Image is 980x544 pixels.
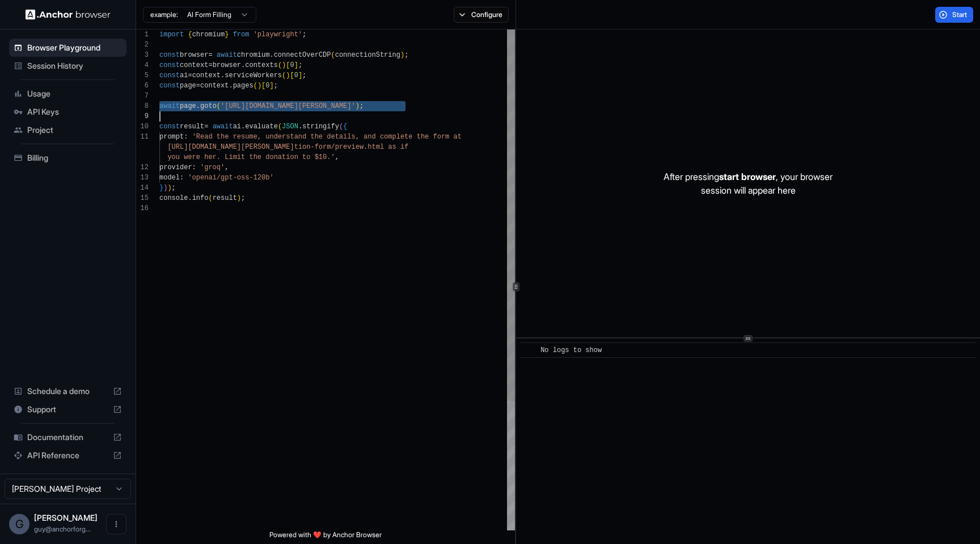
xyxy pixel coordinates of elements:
[180,174,184,182] span: :
[159,164,192,171] span: provider
[167,153,335,161] span: you were her. Limit the donation to $10.'
[200,102,217,110] span: goto
[136,183,149,193] div: 14
[188,194,192,202] span: .
[204,123,208,131] span: =
[136,173,149,183] div: 13
[106,514,126,534] button: Open menu
[27,450,108,461] span: API Reference
[664,170,833,197] p: After pressing , your browser session will appear here
[192,31,225,39] span: chromium
[9,514,29,534] div: G
[9,121,126,139] div: Project
[163,184,167,192] span: )
[27,124,122,136] span: Project
[192,164,196,171] span: :
[159,184,163,192] span: }
[159,51,180,59] span: const
[136,60,149,70] div: 4
[294,72,298,79] span: 0
[237,51,270,59] span: chromium
[9,39,126,57] div: Browser Playground
[159,123,180,131] span: const
[9,428,126,446] div: Documentation
[282,72,286,79] span: (
[213,194,237,202] span: result
[167,143,294,151] span: [URL][DOMAIN_NAME][PERSON_NAME]
[241,61,245,69] span: .
[136,70,149,81] div: 5
[257,82,261,90] span: )
[136,30,149,40] div: 1
[290,72,294,79] span: [
[335,153,339,161] span: ,
[200,164,225,171] span: 'groq'
[331,51,335,59] span: (
[192,194,209,202] span: info
[241,123,245,131] span: .
[208,194,212,202] span: (
[274,51,331,59] span: connectOverCDP
[159,72,180,79] span: const
[188,174,273,182] span: 'openai/gpt-oss-120b'
[136,111,149,122] div: 9
[225,31,229,39] span: }
[27,152,122,164] span: Billing
[298,61,302,69] span: ;
[136,101,149,111] div: 8
[221,102,356,110] span: '[URL][DOMAIN_NAME][PERSON_NAME]'
[9,149,126,167] div: Billing
[269,82,273,90] span: ]
[298,72,302,79] span: ]
[225,72,282,79] span: serviceWorkers
[27,60,122,72] span: Session History
[952,10,968,19] span: Start
[335,51,400,59] span: connectionString
[254,31,302,39] span: 'playwright'
[159,82,180,90] span: const
[136,91,149,101] div: 7
[278,123,282,131] span: (
[298,123,302,131] span: .
[237,194,241,202] span: )
[34,513,98,522] span: Guy Ben Simhon
[213,61,241,69] span: browser
[540,346,602,354] span: No logs to show
[27,404,108,415] span: Support
[213,123,233,131] span: await
[233,123,241,131] span: ai
[454,7,509,23] button: Configure
[217,51,237,59] span: await
[192,133,396,141] span: 'Read the resume, understand the details, and comp
[9,382,126,400] div: Schedule a demo
[136,203,149,214] div: 16
[396,133,462,141] span: lete the form at
[286,61,290,69] span: [
[245,61,278,69] span: contexts
[9,446,126,465] div: API Reference
[34,525,91,533] span: guy@anchorforge.io
[9,85,126,103] div: Usage
[278,61,282,69] span: (
[286,72,290,79] span: )
[27,432,108,443] span: Documentation
[196,82,200,90] span: =
[282,61,286,69] span: )
[217,102,221,110] span: (
[254,82,257,90] span: (
[180,72,188,79] span: ai
[180,61,208,69] span: context
[241,194,245,202] span: ;
[294,61,298,69] span: ]
[159,194,188,202] span: console
[136,193,149,203] div: 15
[221,72,225,79] span: .
[136,162,149,173] div: 12
[9,400,126,419] div: Support
[136,81,149,91] div: 6
[136,122,149,132] div: 10
[159,31,184,39] span: import
[302,31,306,39] span: ;
[233,31,250,39] span: from
[192,72,221,79] span: context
